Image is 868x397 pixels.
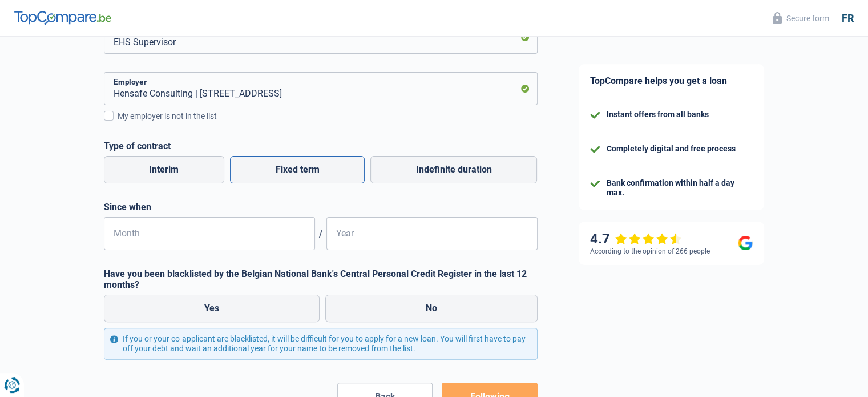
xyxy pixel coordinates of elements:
[326,217,538,250] input: AAAA
[786,14,829,23] font: Secure form
[204,303,219,314] font: Yes
[766,9,836,27] button: Secure form
[590,231,610,247] font: 4.7
[104,72,538,105] input: Find your employer
[590,247,710,255] font: According to the opinion of 266 people
[319,228,322,239] font: /
[607,110,709,119] font: Instant offers from all banks
[607,178,734,197] font: Bank confirmation within half a day max.
[590,75,727,86] font: TopCompare helps you get a loan
[14,11,111,25] img: TopCompare Logo
[104,141,171,151] font: Type of contract
[842,12,854,24] font: fr
[104,202,151,212] font: Since when
[123,334,526,353] font: If you or your co-applicant are blacklisted, it will be difficult for you to apply for a new loan...
[416,164,492,175] font: Indefinite duration
[607,144,736,153] font: Completely digital and free process
[149,164,179,175] font: Interim
[118,111,217,121] font: My employer is not in the list
[104,268,527,290] font: Have you been blacklisted by the Belgian National Bank's Central Personal Credit Register in the ...
[275,164,319,175] font: Fixed term
[426,303,437,314] font: No
[104,217,315,250] input: MM
[3,174,3,175] img: Advertisement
